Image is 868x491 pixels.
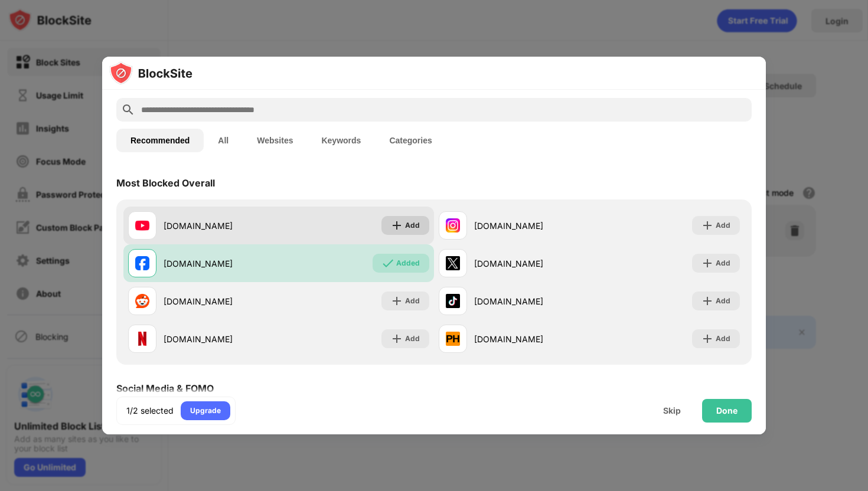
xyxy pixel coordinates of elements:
div: Added [396,257,420,269]
div: Add [716,295,730,307]
button: All [204,129,243,152]
div: [DOMAIN_NAME] [164,295,279,307]
div: Upgrade [190,405,221,417]
div: [DOMAIN_NAME] [474,257,589,270]
div: [DOMAIN_NAME] [474,333,589,345]
img: favicons [135,294,149,308]
button: Websites [243,129,307,152]
div: Skip [663,406,681,415]
img: favicons [135,332,149,346]
img: favicons [135,218,149,233]
div: Done [716,406,738,415]
button: Keywords [307,129,375,152]
button: Recommended [116,129,204,152]
div: Add [405,333,420,345]
img: favicons [446,294,460,308]
button: Categories [375,129,446,152]
img: favicons [446,332,460,346]
div: [DOMAIN_NAME] [164,257,279,270]
div: 1/2 selected [126,405,174,417]
div: Add [405,220,420,231]
img: logo-blocksite.svg [109,61,192,85]
div: [DOMAIN_NAME] [474,295,589,307]
img: favicons [446,218,460,233]
div: Add [716,220,730,231]
img: favicons [135,256,149,270]
div: Add [716,333,730,345]
div: Social Media & FOMO [116,382,214,394]
img: favicons [446,256,460,270]
div: [DOMAIN_NAME] [164,220,279,232]
img: search.svg [121,103,135,117]
div: Add [405,295,420,307]
div: Add [716,257,730,269]
div: Most Blocked Overall [116,177,215,189]
div: [DOMAIN_NAME] [474,220,589,232]
div: [DOMAIN_NAME] [164,333,279,345]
